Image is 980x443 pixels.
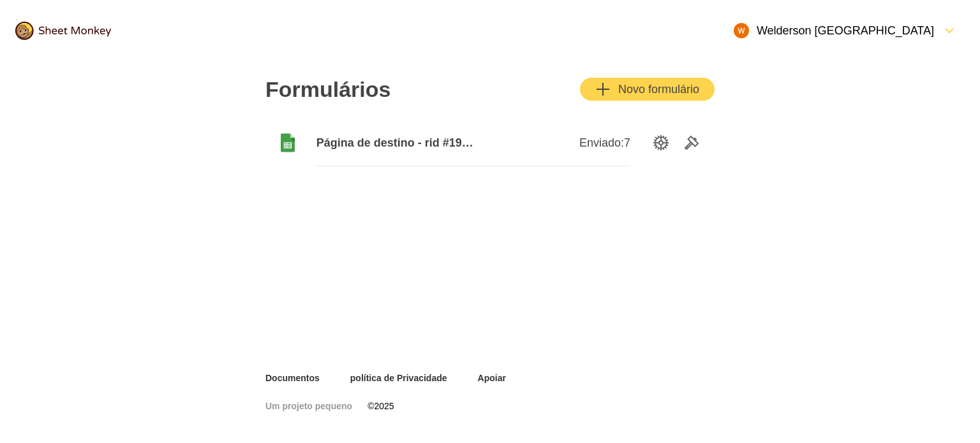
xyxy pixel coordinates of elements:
font: Formulários [265,77,390,101]
a: Um projeto pequeno [265,400,352,412]
a: Documentos [265,372,320,384]
font: Documentos [265,373,320,383]
font: Apoiar [478,373,506,383]
a: política de Privacidade [350,372,447,384]
font: Página de destino - rid #190660 [316,136,487,149]
button: Abrir Menu [726,15,965,46]
svg: FormDown [942,23,957,38]
svg: Adicionar [595,82,611,97]
svg: Ferramentas [684,135,699,150]
font: política de Privacidade [350,373,447,383]
svg: Opções de configuração [653,135,669,150]
font: © [367,401,374,411]
font: Welderson [GEOGRAPHIC_DATA] [757,24,934,37]
font: Enviado: [579,136,624,149]
font: 7 [624,136,630,149]
font: 2025 [374,401,394,411]
font: Novo formulário [618,83,699,96]
img: logo@2x.png [15,22,111,40]
button: AdicionarNovo formulário [580,78,715,101]
font: Um projeto pequeno [265,401,352,411]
